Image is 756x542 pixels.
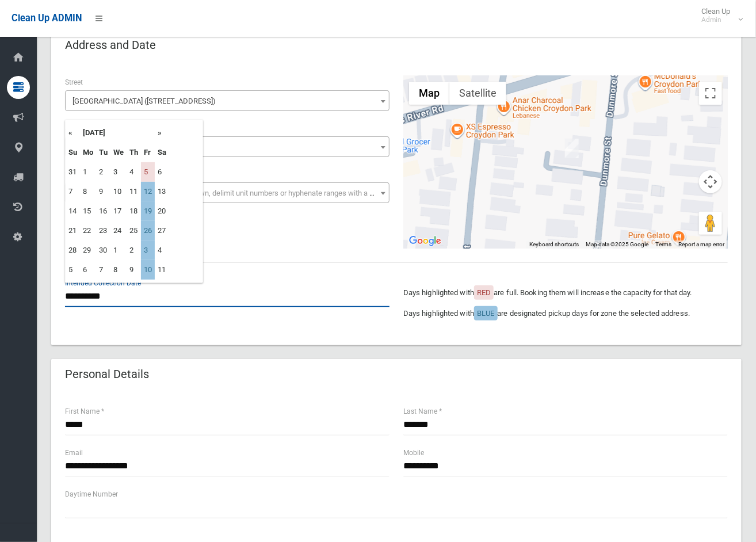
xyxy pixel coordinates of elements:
[155,143,169,162] th: Sa
[403,307,728,320] p: Days highlighted with are designated pickup days for zone the selected address.
[110,221,127,241] td: 24
[51,34,170,56] header: Address and Date
[68,139,387,155] span: 3
[65,136,390,157] span: 3
[72,189,394,197] span: Select the unit number from the dropdown, delimit unit numbers or hyphenate ranges with a comma
[12,13,82,24] span: Clean Up ADMIN
[96,241,110,260] td: 30
[66,241,80,260] td: 28
[155,123,169,143] th: »
[110,201,127,221] td: 17
[80,182,96,201] td: 8
[699,212,722,235] button: Drag Pegman onto the map to open Street View
[565,139,579,158] div: 3 Dunmore Street, CROYDON PARK NSW 2133
[141,143,155,162] th: Fr
[127,221,141,241] td: 25
[477,288,491,297] span: RED
[66,143,80,162] th: Su
[127,201,141,221] td: 18
[96,260,110,280] td: 7
[66,221,80,241] td: 21
[699,170,722,193] button: Map camera controls
[155,221,169,241] td: 27
[141,162,155,182] td: 5
[80,221,96,241] td: 22
[110,260,127,280] td: 8
[65,90,390,111] span: Dunmore Street (CROYDON PARK 2133)
[141,182,155,201] td: 12
[127,241,141,260] td: 2
[80,260,96,280] td: 6
[66,123,80,143] th: «
[141,260,155,280] td: 10
[96,143,110,162] th: Tu
[68,93,387,109] span: Dunmore Street (CROYDON PARK 2133)
[110,241,127,260] td: 1
[586,241,648,247] span: Map data ©2025 Google
[699,82,722,105] button: Toggle fullscreen view
[127,143,141,162] th: Th
[80,143,96,162] th: Mo
[80,201,96,221] td: 15
[127,182,141,201] td: 11
[96,162,110,182] td: 2
[155,241,169,260] td: 4
[96,182,110,201] td: 9
[655,241,671,247] a: Terms
[701,16,730,24] small: Admin
[127,162,141,182] td: 4
[449,82,506,105] button: Show satellite imagery
[66,182,80,201] td: 7
[477,309,494,318] span: BLUE
[66,260,80,280] td: 5
[141,201,155,221] td: 19
[141,221,155,241] td: 26
[155,201,169,221] td: 20
[406,234,444,249] a: Open this area in Google Maps (opens a new window)
[155,162,169,182] td: 6
[80,241,96,260] td: 29
[66,162,80,182] td: 31
[529,241,579,249] button: Keyboard shortcuts
[141,241,155,260] td: 3
[406,234,444,249] img: Google
[80,162,96,182] td: 1
[66,201,80,221] td: 14
[155,182,169,201] td: 13
[403,286,728,300] p: Days highlighted with are full. Booking them will increase the capacity for that day.
[110,162,127,182] td: 3
[110,143,127,162] th: We
[409,82,449,105] button: Show street map
[155,260,169,280] td: 11
[80,123,155,143] th: [DATE]
[96,221,110,241] td: 23
[51,363,163,385] header: Personal Details
[127,260,141,280] td: 9
[696,7,742,24] span: Clean Up
[96,201,110,221] td: 16
[110,182,127,201] td: 10
[678,241,724,247] a: Report a map error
